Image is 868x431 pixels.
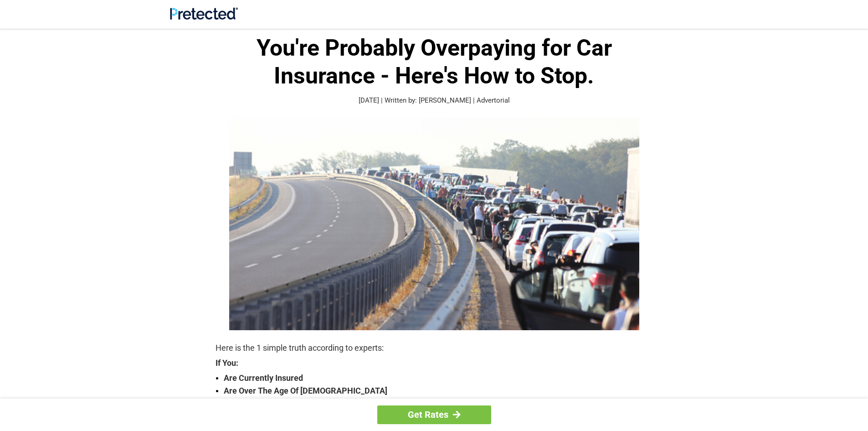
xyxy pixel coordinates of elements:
p: Here is the 1 simple truth according to experts: [216,342,653,354]
p: [DATE] | Written by: [PERSON_NAME] | Advertorial [216,95,653,106]
strong: Are Over The Age Of [DEMOGRAPHIC_DATA] [224,384,653,397]
strong: Are Currently Insured [224,372,653,384]
strong: If You: [216,359,653,367]
a: Get Rates [377,405,491,424]
a: Site Logo [170,13,238,21]
strong: Drive Less Than 50 Miles Per Day [224,397,653,410]
img: Site Logo [170,7,238,20]
h1: You're Probably Overpaying for Car Insurance - Here's How to Stop. [216,34,653,90]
